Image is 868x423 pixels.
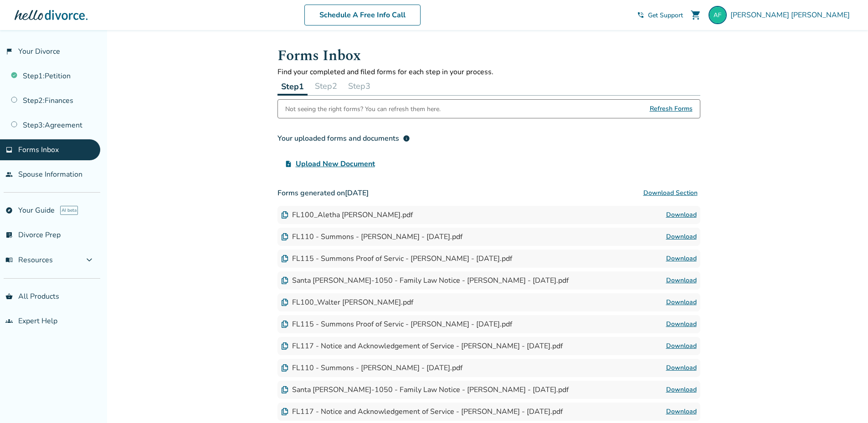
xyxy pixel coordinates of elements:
[666,341,697,352] a: Download
[730,10,853,20] span: [PERSON_NAME] [PERSON_NAME]
[666,362,697,373] a: Download
[5,48,13,55] span: flag_2
[281,385,569,395] div: Santa [PERSON_NAME]-1050 - Family Law Notice - [PERSON_NAME] - [DATE].pdf
[344,77,374,95] button: Step3
[5,317,13,325] span: groups
[281,321,288,328] img: Document
[281,342,288,350] img: Document
[285,100,441,118] div: Not seeing the right forms? You can refresh them here.
[281,299,288,306] img: Document
[304,5,421,25] a: Schedule A Free Info Call
[403,135,410,142] span: info
[666,275,697,286] a: Download
[281,232,462,242] div: FL110 - Summons - [PERSON_NAME] - [DATE].pdf
[281,211,288,219] img: Document
[60,206,78,215] span: AI beta
[690,10,701,20] span: shopping_cart
[666,209,697,220] a: Download
[281,341,563,351] div: FL117 - Notice and Acknowledgement of Service - [PERSON_NAME] - [DATE].pdf
[666,406,697,417] a: Download
[650,100,693,118] span: Refresh Forms
[281,386,288,393] img: Document
[666,297,697,308] a: Download
[296,158,375,169] span: Upload New Document
[666,384,697,395] a: Download
[5,207,13,214] span: explore
[709,6,727,24] img: alethafulgham@yahoo.com
[18,145,59,155] span: Forms Inbox
[277,67,700,77] p: Find your completed and filed forms for each step in your process.
[5,255,53,265] span: Resources
[277,77,308,96] button: Step1
[281,363,462,373] div: FL110 - Summons - [PERSON_NAME] - [DATE].pdf
[648,11,683,20] span: Get Support
[666,319,697,330] a: Download
[281,297,413,307] div: FL100_Walter [PERSON_NAME].pdf
[311,77,341,95] button: Step2
[281,233,288,240] img: Document
[822,379,868,423] iframe: Chat Widget
[277,45,700,67] h1: Forms Inbox
[637,11,644,19] span: phone_in_talk
[5,231,13,239] span: list_alt_check
[285,160,292,168] span: upload_file
[281,319,512,329] div: FL115 - Summons Proof of Servic - [PERSON_NAME] - [DATE].pdf
[281,408,288,415] img: Document
[281,275,569,285] div: Santa [PERSON_NAME]-1050 - Family Law Notice - [PERSON_NAME] - [DATE].pdf
[5,171,13,178] span: people
[5,146,13,153] span: inbox
[637,11,683,20] a: phone_in_talkGet Support
[281,254,512,264] div: FL115 - Summons Proof of Servic - [PERSON_NAME] - [DATE].pdf
[281,364,288,372] img: Document
[641,184,700,202] button: Download Section
[281,407,563,417] div: FL117 - Notice and Acknowledgement of Service - [PERSON_NAME] - [DATE].pdf
[277,133,410,144] div: Your uploaded forms and documents
[666,253,697,264] a: Download
[281,255,288,262] img: Document
[5,293,13,300] span: shopping_basket
[84,255,95,265] span: expand_more
[281,277,288,284] img: Document
[281,210,413,220] div: FL100_Aletha [PERSON_NAME].pdf
[666,231,697,242] a: Download
[5,256,13,264] span: menu_book
[277,184,700,202] h3: Forms generated on [DATE]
